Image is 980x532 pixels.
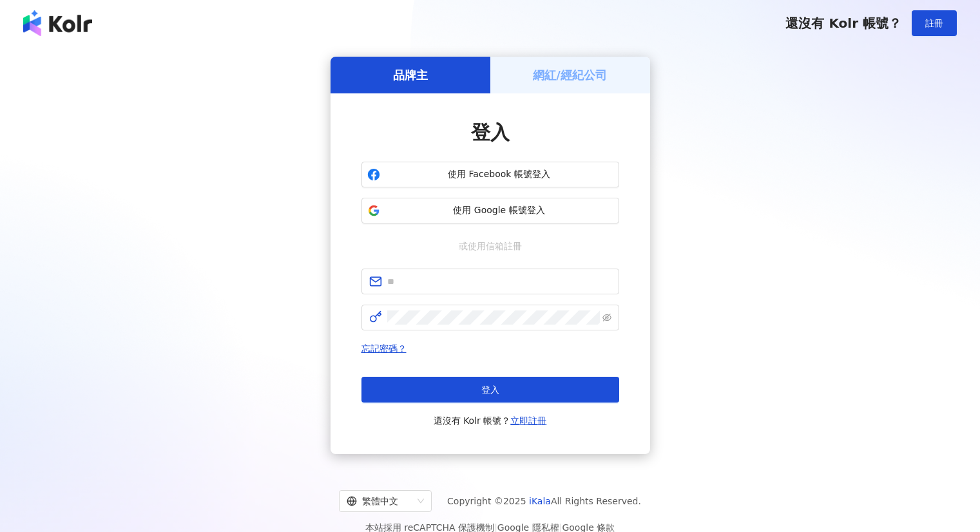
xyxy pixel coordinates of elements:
button: 登入 [361,377,619,403]
span: 還沒有 Kolr 帳號？ [434,413,547,428]
img: logo [23,10,92,36]
a: iKala [529,496,551,506]
span: 註冊 [925,18,943,28]
a: 立即註冊 [510,415,546,426]
span: 登入 [481,385,499,395]
a: 忘記密碼？ [361,343,407,354]
h5: 品牌主 [393,67,428,83]
span: 使用 Facebook 帳號登入 [385,168,613,181]
span: eye-invisible [602,313,611,322]
button: 註冊 [912,10,957,36]
span: 登入 [471,121,510,144]
span: Copyright © 2025 All Rights Reserved. [447,493,641,509]
div: 繁體中文 [347,491,412,511]
h5: 網紅/經紀公司 [533,67,607,83]
button: 使用 Facebook 帳號登入 [361,162,619,187]
button: 使用 Google 帳號登入 [361,198,619,223]
span: 使用 Google 帳號登入 [385,204,613,217]
span: 還沒有 Kolr 帳號？ [785,15,901,31]
span: 或使用信箱註冊 [450,239,531,253]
